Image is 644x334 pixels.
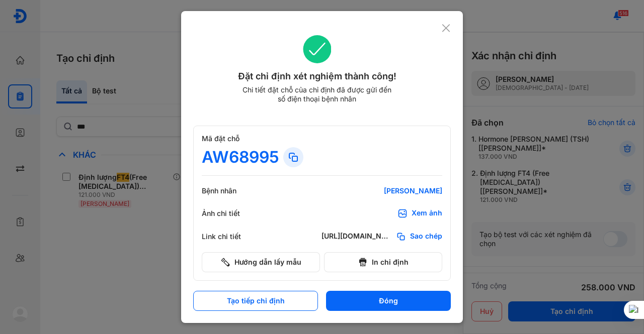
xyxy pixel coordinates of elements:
[326,291,451,311] button: Đóng
[410,232,442,242] span: Sao chép
[202,209,262,218] div: Ảnh chi tiết
[202,147,279,167] div: AW68995
[193,291,318,311] button: Tạo tiếp chỉ định
[321,186,442,195] div: [PERSON_NAME]
[321,232,392,242] div: [URL][DOMAIN_NAME]
[202,252,320,272] button: Hướng dẫn lấy mẫu
[324,252,442,272] button: In chỉ định
[202,134,442,143] div: Mã đặt chỗ
[238,85,396,103] div: Chi tiết đặt chỗ của chỉ định đã được gửi đến số điện thoại bệnh nhân
[412,208,442,218] div: Xem ảnh
[202,186,262,195] div: Bệnh nhân
[193,69,441,83] div: Đặt chỉ định xét nghiệm thành công!
[202,232,262,241] div: Link chi tiết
